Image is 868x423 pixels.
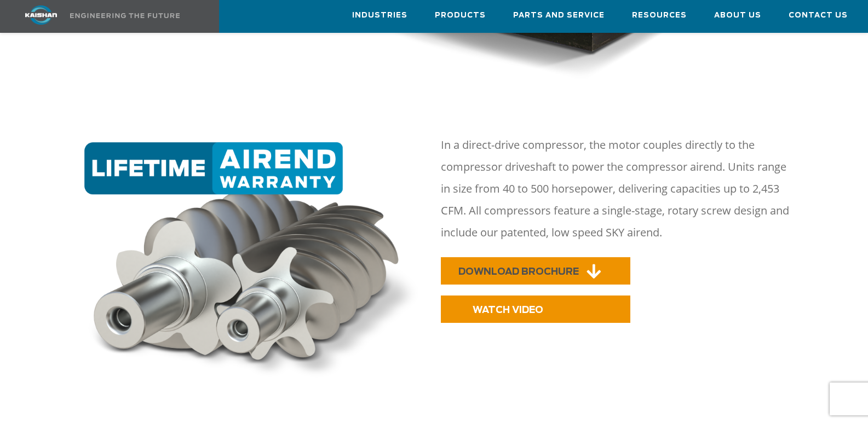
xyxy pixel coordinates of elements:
[441,295,630,323] a: WATCH VIDEO
[513,1,605,30] a: Parts and Service
[632,1,687,30] a: Resources
[435,1,486,30] a: Products
[458,267,579,276] span: DOWNLOAD BROCHURE
[441,257,630,285] a: DOWNLOAD BROCHURE
[441,134,790,244] p: In a direct-drive compressor, the motor couples directly to the compressor driveshaft to power th...
[789,1,848,30] a: Contact Us
[70,13,180,18] img: Engineering the future
[714,9,761,22] span: About Us
[789,9,848,22] span: Contact Us
[714,1,761,30] a: About Us
[80,142,428,384] img: warranty
[513,9,605,22] span: Parts and Service
[473,305,543,315] span: WATCH VIDEO
[352,1,407,30] a: Industries
[632,9,687,22] span: Resources
[352,9,407,22] span: Industries
[435,9,486,22] span: Products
